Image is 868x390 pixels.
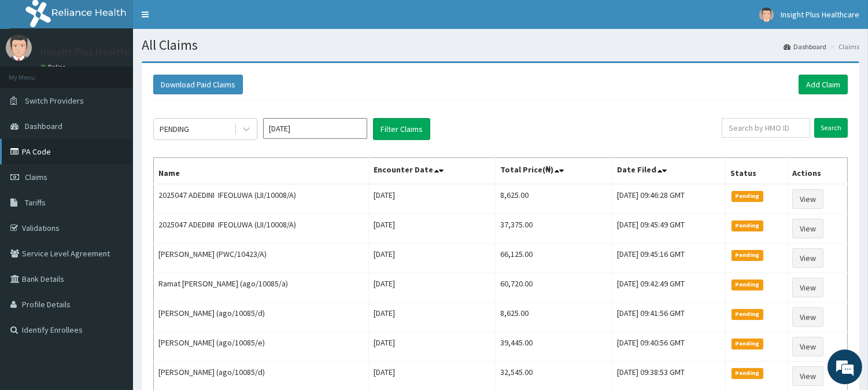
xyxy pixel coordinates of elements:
[726,158,788,185] th: Status
[732,279,763,290] span: Pending
[792,366,823,386] a: View
[759,8,774,22] img: User Image
[495,244,612,273] td: 66,125.00
[612,303,725,332] td: [DATE] 09:41:56 GMT
[792,278,823,297] a: View
[732,250,763,260] span: Pending
[799,75,848,94] a: Add Claim
[732,220,763,231] span: Pending
[732,339,763,349] span: Pending
[6,35,32,61] img: User Image
[781,9,859,20] span: Insight Plus Healthcare
[732,368,763,378] span: Pending
[784,42,826,51] a: Dashboard
[495,184,612,214] td: 8,625.00
[154,332,369,362] td: [PERSON_NAME] (ago/10085/e)
[792,189,823,209] a: View
[40,63,68,71] a: Online
[25,172,47,182] span: Claims
[368,303,495,332] td: [DATE]
[612,184,725,214] td: [DATE] 09:46:28 GMT
[263,118,367,139] input: Select Month and Year
[40,47,146,57] p: Insight Plus Healthcare
[368,332,495,362] td: [DATE]
[722,118,810,138] input: Search by HMO ID
[495,273,612,303] td: 60,720.00
[142,38,859,53] h1: All Claims
[814,118,848,138] input: Search
[828,42,859,51] li: Claims
[154,303,369,332] td: [PERSON_NAME] (ago/10085/d)
[612,273,725,303] td: [DATE] 09:42:49 GMT
[368,244,495,273] td: [DATE]
[788,158,848,185] th: Actions
[612,332,725,362] td: [DATE] 09:40:56 GMT
[25,121,62,131] span: Dashboard
[612,158,725,185] th: Date Filed
[368,273,495,303] td: [DATE]
[792,337,823,356] a: View
[154,184,369,214] td: 2025047 ADEDINI IFEOLUWA (LII/10008/A)
[153,75,243,94] button: Download Paid Claims
[25,197,46,208] span: Tariffs
[495,332,612,362] td: 39,445.00
[160,123,189,135] div: PENDING
[495,303,612,332] td: 8,625.00
[25,95,84,106] span: Switch Providers
[154,244,369,273] td: [PERSON_NAME] (PWC/10423/A)
[154,158,369,185] th: Name
[368,214,495,244] td: [DATE]
[792,219,823,238] a: View
[732,309,763,319] span: Pending
[495,214,612,244] td: 37,375.00
[495,158,612,185] th: Total Price(₦)
[612,244,725,273] td: [DATE] 09:45:16 GMT
[792,248,823,268] a: View
[154,273,369,303] td: Ramat [PERSON_NAME] (ago/10085/a)
[368,184,495,214] td: [DATE]
[154,214,369,244] td: 2025047 ADEDINI IFEOLUWA (LII/10008/A)
[732,191,763,201] span: Pending
[612,214,725,244] td: [DATE] 09:45:49 GMT
[368,158,495,185] th: Encounter Date
[792,307,823,327] a: View
[373,118,430,140] button: Filter Claims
